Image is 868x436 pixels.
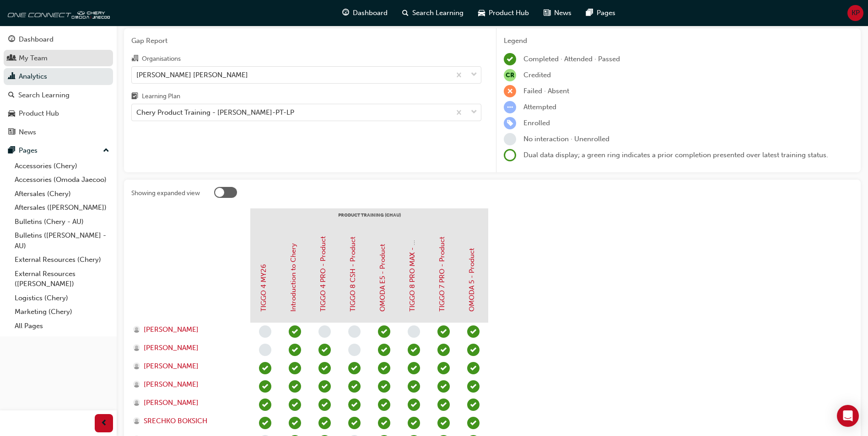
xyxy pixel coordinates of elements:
span: learningRecordVerb_PASS-icon [378,344,390,356]
a: [PERSON_NAME] [133,398,242,408]
div: PRODUCT TRAINING (CHAU) [250,208,488,231]
a: TIGGO 4 MY26 [259,264,268,312]
span: car-icon [478,7,485,19]
span: learningRecordVerb_PASS-icon [437,362,450,374]
span: Pages [597,8,615,18]
span: learningRecordVerb_PASS-icon [348,380,361,393]
span: learningRecordVerb_PASS-icon [467,380,480,393]
a: SRECHKO BOKSICH [133,416,242,426]
a: Bulletins (Chery - AU) [11,215,113,229]
span: learningRecordVerb_COMPLETE-icon [289,417,301,429]
span: learningRecordVerb_PASS-icon [437,399,450,411]
span: KP [852,8,860,18]
button: KP [847,5,863,21]
img: oneconnect [5,4,110,22]
div: Organisations [142,54,181,64]
a: guage-iconDashboard [335,4,395,22]
a: Aftersales ([PERSON_NAME]) [11,201,113,215]
a: News [4,124,113,141]
a: All Pages [11,319,113,333]
span: learningRecordVerb_COMPLETE-icon [289,399,301,411]
button: Pages [4,142,113,159]
span: Enrolled [523,119,550,127]
span: Credited [523,71,551,79]
span: learningRecordVerb_PASS-icon [259,417,271,429]
span: learningRecordVerb_PASS-icon [318,399,331,411]
span: learningplan-icon [131,93,138,101]
a: Product Hub [4,105,113,122]
span: learningRecordVerb_PASS-icon [467,362,480,374]
span: learningRecordVerb_PASS-icon [437,344,450,356]
a: Aftersales (Chery) [11,187,113,201]
span: down-icon [471,106,477,118]
a: TIGGO 4 PRO - Product [319,236,327,312]
span: learningRecordVerb_PASS-icon [408,417,420,429]
span: learningRecordVerb_PASS-icon [378,399,390,411]
a: news-iconNews [536,4,579,22]
span: guage-icon [342,7,349,19]
span: learningRecordVerb_PASS-icon [318,417,331,429]
span: learningRecordVerb_NONE-icon [504,133,516,145]
span: [PERSON_NAME] [144,343,199,353]
span: [PERSON_NAME] [144,361,199,372]
div: Search Learning [18,90,70,101]
span: learningRecordVerb_PASS-icon [378,380,390,393]
span: Search Learning [412,8,464,18]
div: Learning Plan [142,92,180,101]
span: News [554,8,571,18]
span: learningRecordVerb_NONE-icon [348,344,361,356]
div: Pages [19,145,38,156]
span: pages-icon [8,147,15,155]
div: Product Hub [19,108,59,119]
span: learningRecordVerb_PASS-icon [378,417,390,429]
span: search-icon [402,7,409,19]
a: Accessories (Omoda Jaecoo) [11,173,113,187]
a: [PERSON_NAME] [133,361,242,372]
span: learningRecordVerb_NONE-icon [318,325,331,338]
a: [PERSON_NAME] [133,343,242,353]
span: news-icon [544,7,550,19]
a: Introduction to Chery [289,243,297,312]
a: My Team [4,50,113,67]
div: [PERSON_NAME] [PERSON_NAME] [136,69,248,80]
span: Dashboard [353,8,388,18]
a: TIGGO 7 PRO - Product [438,237,446,312]
span: learningRecordVerb_PASS-icon [259,380,271,393]
span: learningRecordVerb_PASS-icon [348,362,361,374]
span: prev-icon [101,418,108,429]
span: learningRecordVerb_NONE-icon [259,344,271,356]
span: news-icon [8,128,15,137]
span: learningRecordVerb_PASS-icon [318,380,331,393]
div: News [19,127,36,138]
a: External Resources (Chery) [11,253,113,267]
span: Product Hub [489,8,529,18]
span: search-icon [8,91,15,100]
span: learningRecordVerb_COMPLETE-icon [504,53,516,65]
span: learningRecordVerb_PASS-icon [378,362,390,374]
span: learningRecordVerb_PASS-icon [408,380,420,393]
span: null-icon [504,69,516,81]
span: learningRecordVerb_ENROLL-icon [504,117,516,129]
div: Dashboard [19,34,54,45]
a: Accessories (Chery) [11,159,113,173]
span: learningRecordVerb_COMPLETE-icon [289,380,301,393]
a: Marketing (Chery) [11,305,113,319]
a: TIGGO 8 PRO MAX - Product [408,220,416,312]
a: [PERSON_NAME] [133,324,242,335]
span: guage-icon [8,36,15,44]
span: pages-icon [586,7,593,19]
a: Bulletins ([PERSON_NAME] - AU) [11,229,113,253]
span: learningRecordVerb_ATTEMPT-icon [504,101,516,113]
span: learningRecordVerb_PASS-icon [437,380,450,393]
a: search-iconSearch Learning [395,4,471,22]
span: learningRecordVerb_PASS-icon [259,399,271,411]
a: pages-iconPages [579,4,623,22]
div: Open Intercom Messenger [837,405,859,427]
span: Completed · Attended · Passed [523,55,620,63]
span: learningRecordVerb_NONE-icon [259,325,271,338]
a: Analytics [4,68,113,85]
span: learningRecordVerb_PASS-icon [437,325,450,338]
a: OMODA 5 - Product [468,248,476,312]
